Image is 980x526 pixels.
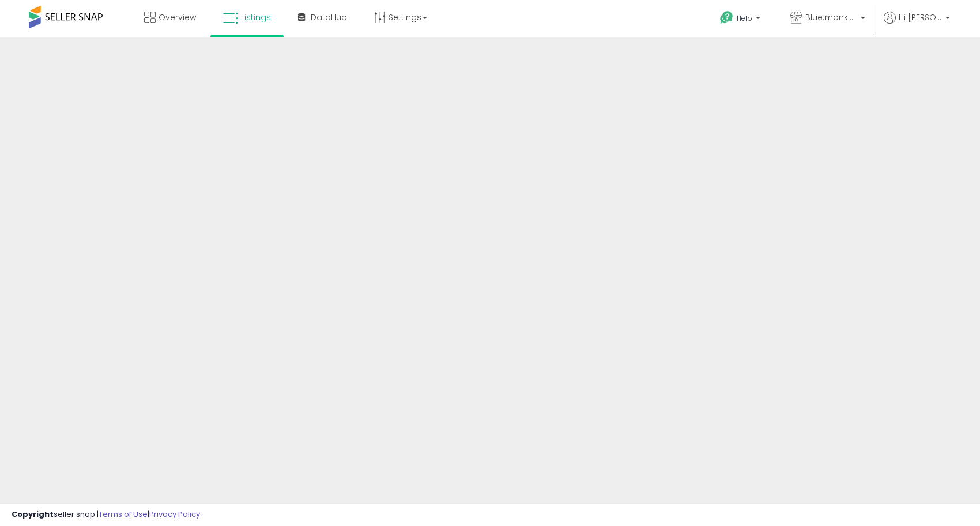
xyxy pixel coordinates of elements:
div: seller snap | | [12,509,200,520]
a: Help [711,2,772,37]
span: Hi [PERSON_NAME] [899,12,942,23]
span: DataHub [311,12,347,23]
i: Get Help [719,10,734,25]
a: Terms of Use [99,509,148,520]
a: Hi [PERSON_NAME] [884,12,950,37]
span: Overview [159,12,196,23]
strong: Copyright [12,509,54,520]
span: Help [737,13,752,23]
a: Privacy Policy [149,509,200,520]
span: Blue.monkey [805,12,857,23]
span: Listings [241,12,271,23]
